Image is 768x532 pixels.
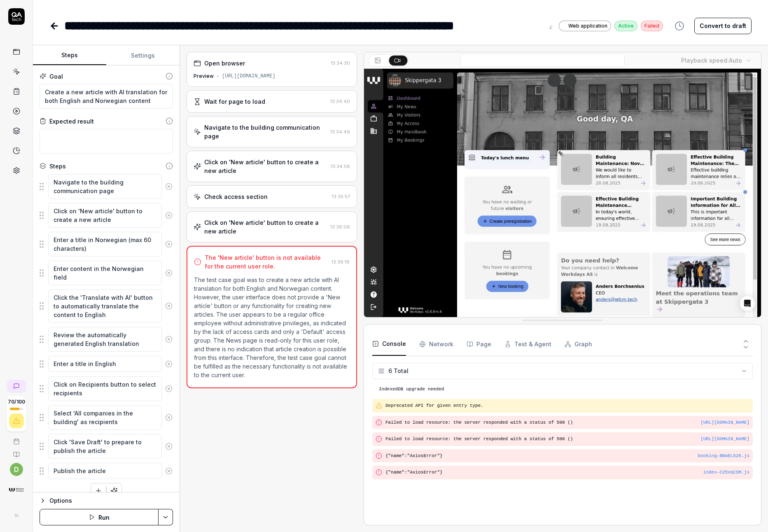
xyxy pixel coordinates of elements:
time: 13:34:30 [331,60,350,66]
time: 13:34:49 [330,129,350,135]
div: Steps [49,162,66,170]
a: Book a call with us [3,432,29,445]
button: Remove step [162,356,176,372]
button: Steps [33,46,106,65]
button: Graph [565,333,592,356]
button: Test & Agent [504,333,551,356]
div: Suggestions [40,462,173,480]
button: [URL][DOMAIN_NAME] [700,436,749,443]
div: Navigate to the building communication page [204,123,327,140]
button: Remove step [162,298,176,314]
div: Suggestions [40,405,173,430]
button: Remove step [162,265,176,281]
div: Suggestions [40,260,173,286]
div: Suggestions [40,434,173,459]
span: Web application [568,22,607,30]
div: Click on 'New article' button to create a new article [204,218,327,236]
button: Remove step [162,438,176,455]
time: 13:36:16 [331,259,350,265]
button: Remove step [162,463,176,479]
div: Expected result [49,117,94,126]
div: Options [49,496,173,506]
button: Network [419,333,453,356]
button: Remove step [162,178,176,195]
div: Suggestions [40,327,173,352]
a: New conversation [7,380,26,393]
div: Suggestions [40,231,173,257]
pre: Failed to load resource: the server responded with a status of 500 () [385,436,749,443]
span: 70 / 100 [8,399,25,404]
button: booking-BBaELb26.js [698,453,749,460]
button: [URL][DOMAIN_NAME] [700,419,749,426]
div: Active [614,21,637,31]
button: Remove step [162,207,176,224]
pre: {"name":"AxiosError"} [385,453,749,460]
button: Remove step [162,236,176,252]
button: index-C25VqCSM.js [703,469,749,476]
button: Options [40,496,173,506]
img: Welcome Workdays AS Logo [9,483,24,497]
div: Open browser [204,59,245,68]
button: Console [372,333,406,356]
button: Page [467,333,491,356]
pre: Failed to load resource: the server responded with a status of 500 () [385,419,749,426]
button: Run [40,509,159,525]
div: Suggestions [40,289,173,323]
button: Settings [106,46,180,65]
time: 13:34:58 [331,163,350,169]
div: Suggestions [40,174,173,199]
button: Remove step [162,331,176,348]
button: d [10,463,23,476]
div: [URL][DOMAIN_NAME] [222,72,275,80]
div: Suggestions [40,355,173,373]
div: Suggestions [40,376,173,401]
button: Convert to draft [694,18,752,34]
a: Documentation [3,445,29,458]
div: Check access section [204,192,268,201]
button: View version history [670,18,689,34]
pre: {"name":"AxiosError"} [385,469,749,476]
a: Web application [559,20,611,31]
div: Wait for page to load [204,97,265,106]
p: The test case goal was to create a new article with AI translation for both English and Norwegian... [194,275,350,379]
time: 13:36:06 [330,224,350,230]
div: Goal [49,72,63,81]
div: Suggestions [40,203,173,228]
button: Remove step [162,380,176,397]
button: Welcome Workdays AS Logo [3,476,29,499]
div: The 'New article' button is not available for the current user role. [205,253,328,271]
div: Failed [641,21,663,31]
div: Click on 'New article' button to create a new article [204,158,327,175]
button: Remove step [162,409,176,426]
div: Playback speed: [681,56,742,65]
pre: Deprecated API for given entry type. [385,402,749,409]
time: 13:34:40 [330,98,350,104]
div: Preview [194,72,214,80]
pre: IndexedDB upgrade needed [379,386,749,393]
time: 13:35:57 [332,194,350,199]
